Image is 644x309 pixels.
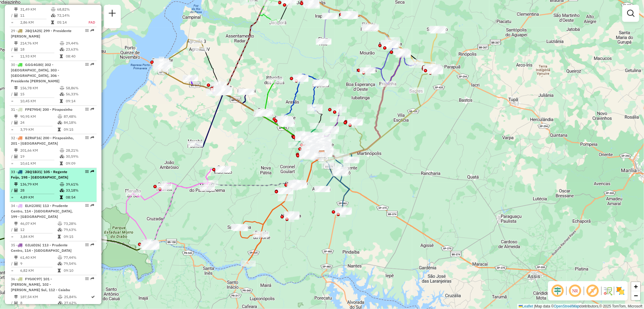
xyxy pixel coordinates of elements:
td: = [11,98,14,104]
span: 32 - [11,136,74,146]
span: FPE7954 [25,107,40,112]
span: JBQ1B31 [25,169,41,174]
i: Tempo total em rota [60,162,63,165]
i: % de utilização do peso [58,295,62,299]
i: Tempo total em rota [60,54,63,58]
i: % de utilização do peso [60,182,64,186]
i: % de utilização da cubagem [58,262,62,265]
a: OpenStreetMap [554,304,580,308]
i: Total de Atividades [14,92,18,96]
i: % de utilização da cubagem [60,92,64,96]
td: 19 [20,153,59,159]
span: 30 - [11,62,59,83]
i: Total de Atividades [14,48,18,51]
i: Distância Total [14,8,18,11]
img: CDD Presidente Prudente [318,150,326,158]
td: 4,89 KM [20,194,59,200]
i: % de utilização do peso [60,86,64,90]
td: 05:14 [57,19,82,25]
i: Distância Total [14,182,18,186]
td: 87,48% [63,113,94,120]
span: | 200 - Piraposinho [40,107,72,112]
td: FAD [82,19,95,25]
td: = [11,160,14,166]
span: | 299 - Presidente [PERSON_NAME] [11,28,72,38]
em: Rota exportada [91,29,94,32]
td: 18 [20,46,59,52]
span: Ocultar NR [568,284,582,298]
td: 77,44% [63,255,94,261]
img: Cross PA [318,150,326,158]
td: 11,93 KM [20,53,59,59]
td: 15 [20,91,59,97]
span: JBQ1A25 [25,28,41,33]
a: Zoom in [631,282,640,291]
td: 3,79 KM [20,127,57,133]
td: = [11,234,14,240]
em: Opções [85,29,89,32]
i: Total de Atividades [14,189,18,192]
span: | 200 - Piraposinho, 201 - [GEOGRAPHIC_DATA] [11,136,74,146]
td: = [11,194,14,200]
i: Tempo total em rota [58,128,61,131]
td: 09:15 [63,234,94,240]
i: % de utilização do peso [58,222,62,225]
em: Opções [85,136,89,140]
span: | [534,304,535,308]
td: 187,54 KM [20,294,58,300]
td: / [11,91,14,97]
span: | 113 - Prudente Centro, 114 - [GEOGRAPHIC_DATA] [11,243,72,253]
span: FYG0C97 [25,277,41,281]
img: Fluxo de ruas [603,286,613,296]
span: | 113 - Prudente Centro, 114 - [GEOGRAPHIC_DATA], 199 - [GEOGRAPHIC_DATA] [11,203,73,219]
td: 30,59% [66,153,94,159]
td: 33,18% [66,187,94,193]
td: / [11,187,14,193]
i: % de utilização da cubagem [60,189,64,192]
span: | 101 - [PERSON_NAME], 102 - [PERSON_NAME] Sul, 112 - Caiabu [11,277,70,292]
td: 79,54% [63,261,94,267]
i: % de utilização da cubagem [51,14,56,17]
span: + [634,283,638,290]
img: PA - Rosana [148,240,156,248]
td: 90,95 KM [20,113,57,120]
td: = [11,53,14,59]
span: | 105 - Regente Feijo, 198 - [GEOGRAPHIC_DATA] [11,169,68,179]
td: 73,28% [63,221,94,227]
img: Exibir/Ocultar setores [616,286,625,296]
span: 36 - [11,277,70,292]
span: GIL6D26 [25,243,40,247]
i: Tempo total em rota [58,269,61,272]
span: GGG4G80 [25,62,42,67]
span: BZR6F16 [25,136,40,140]
i: Distância Total [14,256,18,259]
td: 136,79 KM [20,181,59,187]
i: % de utilização da cubagem [58,301,62,305]
td: / [11,120,14,126]
td: 09:15 [63,127,94,133]
em: Rota exportada [91,63,94,66]
td: 56,33% [66,91,94,97]
td: 8 [20,300,58,306]
i: Total de Atividades [14,301,18,305]
i: % de utilização do peso [58,256,62,259]
td: 27,62% [64,300,91,306]
span: 33 - [11,169,68,179]
i: % de utilização do peso [60,149,64,152]
td: = [11,127,14,133]
td: / [11,12,14,18]
i: Distância Total [14,295,18,299]
td: 2,86 KM [20,19,51,25]
td: / [11,153,14,159]
span: ELH2J85 [25,203,40,208]
em: Opções [85,63,89,66]
a: Nova sessão e pesquisa [106,7,118,21]
a: Exibir filtros [625,7,637,19]
td: 25,84% [64,294,91,300]
td: / [11,227,14,233]
i: Distância Total [14,222,18,225]
td: 79,63% [63,227,94,233]
i: Distância Total [14,41,18,45]
i: % de utilização da cubagem [60,48,64,51]
i: Tempo total em rota [51,21,54,24]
